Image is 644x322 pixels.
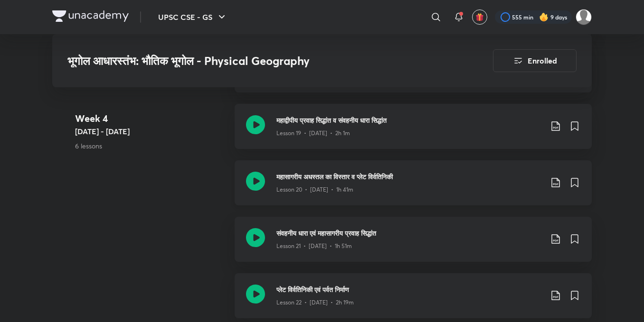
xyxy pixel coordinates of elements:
[235,160,592,217] a: महासागरीय अधस्‍तल का विस्‍तार व प्‍लेट विर्वतिनिकीLesson 20 • [DATE] • 1h 41m
[75,126,227,137] h5: [DATE] - [DATE]
[276,285,542,294] h3: प्लेट विर्वतिनिकी एवं पर्वत निर्माण
[75,141,227,151] p: 6 lessons
[276,115,542,125] h3: महाद्वीपीय प्रवाह सिद्धांत व संवहनीय धारा सिद्धांत
[276,242,352,250] p: Lesson 21 • [DATE] • 1h 51m
[472,9,487,25] button: avatar
[235,104,592,160] a: महाद्वीपीय प्रवाह सिद्धांत व संवहनीय धारा सिद्धांतLesson 19 • [DATE] • 2h 1m
[52,10,129,24] a: Company Logo
[493,49,577,72] button: Enrolled
[276,298,354,307] p: Lesson 22 • [DATE] • 2h 19m
[235,217,592,273] a: संवहनीय धारा एवं महासागरीय प्रवाह सिद्धांतLesson 21 • [DATE] • 1h 51m
[52,10,129,22] img: Company Logo
[75,111,227,126] h4: Week 4
[539,12,549,22] img: streak
[276,172,542,182] h3: महासागरीय अधस्‍तल का विस्‍तार व प्‍लेट विर्वतिनिकी
[475,13,484,21] img: avatar
[67,54,439,68] h3: भूगोल आधारस्‍तंभ: भौतिक भूगोल - Physical Geography
[276,185,353,194] p: Lesson 20 • [DATE] • 1h 41m
[276,129,350,138] p: Lesson 19 • [DATE] • 2h 1m
[152,8,233,27] button: UPSC CSE - GS
[276,228,542,238] h3: संवहनीय धारा एवं महासागरीय प्रवाह सिद्धांत
[576,9,592,25] img: Komal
